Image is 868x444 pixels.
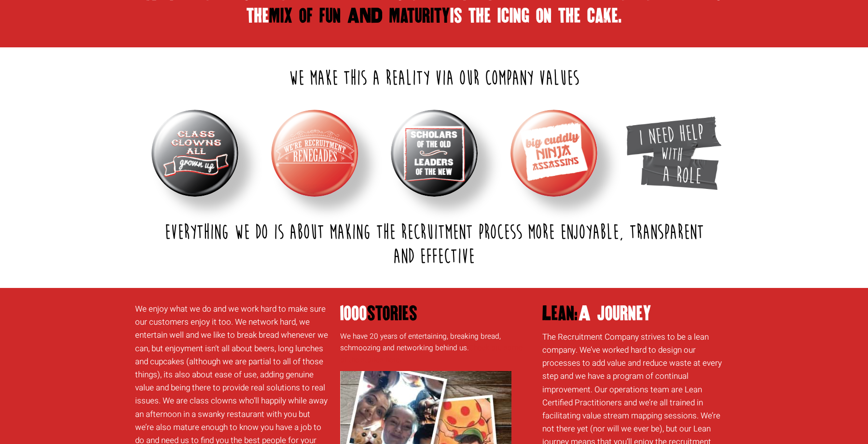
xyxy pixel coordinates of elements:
[340,330,527,366] p: We have 20 years of entertaining, breaking bread, schmoozing and networking behind us.
[367,302,417,325] span: stories
[269,5,450,27] span: mix of fun AND maturity
[542,302,579,325] span: Lean:
[542,302,730,325] h1: A journey
[152,110,238,197] img: Class-Clowns-badge.png
[510,110,597,197] img: Cuddly-Ninja-badge.png
[271,110,358,197] img: Recruitment-Renegades-badge.png
[391,110,478,197] img: Scholars-of-the-old-badge.png
[626,116,721,190] img: I Need Help with a role
[340,343,523,365] a: Check out some of the stories here.
[340,302,527,325] h1: 1000
[138,221,731,269] h2: Everything we do is about making the recruitment process more enjoyable, transparent and effective
[138,67,731,91] h2: We make this a reality via our company values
